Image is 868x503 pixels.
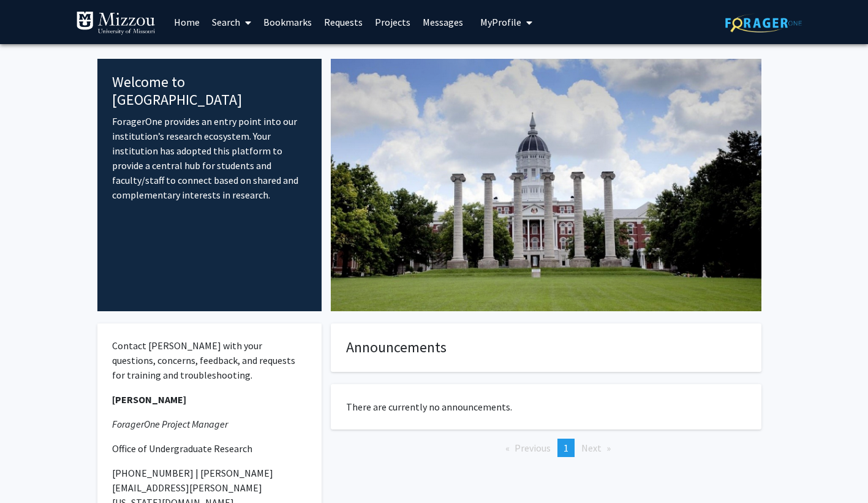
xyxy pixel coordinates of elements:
[346,339,746,357] h4: Announcements
[480,16,521,28] span: My Profile
[206,1,257,43] a: Search
[515,442,551,454] span: Previous
[581,442,602,454] span: Next
[257,1,318,43] a: Bookmarks
[112,114,308,202] p: ForagerOne provides an entry point into our institution’s research ecosystem. Your institution ha...
[725,13,802,32] img: ForagerOne Logo
[369,1,417,43] a: Projects
[417,1,469,43] a: Messages
[9,448,52,494] iframe: Chat
[331,439,761,457] ul: Pagination
[331,59,761,311] img: Cover Image
[76,11,156,36] img: University of Missouri Logo
[112,393,186,406] strong: [PERSON_NAME]
[564,442,568,454] span: 1
[168,1,206,43] a: Home
[346,399,746,414] p: There are currently no announcements.
[318,1,369,43] a: Requests
[112,74,308,109] h4: Welcome to [GEOGRAPHIC_DATA]
[112,418,228,430] em: ForagerOne Project Manager
[112,441,308,456] p: Office of Undergraduate Research
[112,338,308,382] p: Contact [PERSON_NAME] with your questions, concerns, feedback, and requests for training and trou...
